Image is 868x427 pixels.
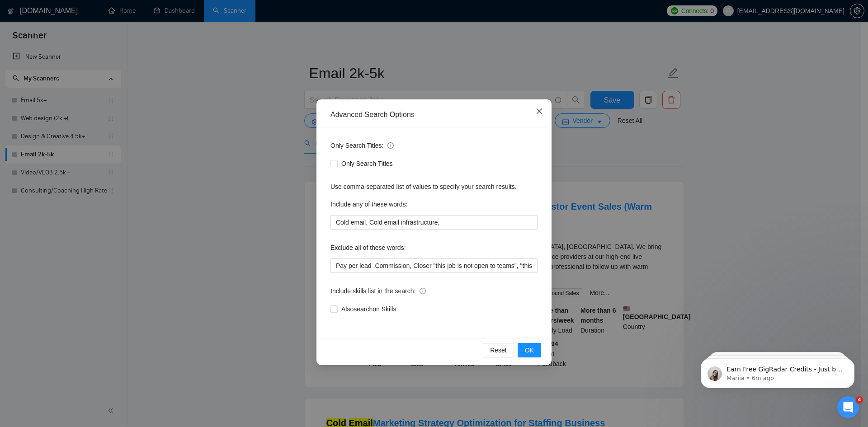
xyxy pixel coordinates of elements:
span: Only Search Titles [338,159,396,169]
span: OK [525,345,534,355]
span: info-circle [387,142,394,149]
span: info-circle [420,288,426,294]
iframe: Intercom notifications message [687,339,868,403]
label: Include any of these words: [330,197,407,211]
iframe: Intercom live chat [837,396,859,418]
div: Use comma-separated list of values to specify your search results. [330,182,538,192]
span: Reset [490,345,507,355]
span: Include skills list in the search: [330,286,426,296]
div: Advanced Search Options [330,110,538,120]
span: close [536,108,543,115]
button: OK [518,343,541,357]
span: Also search on Skills [338,304,400,314]
label: Exclude all of these words: [330,240,406,255]
button: Close [527,99,552,124]
span: 4 [856,396,863,404]
span: Only Search Titles: [330,141,394,150]
button: Reset [483,343,514,357]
